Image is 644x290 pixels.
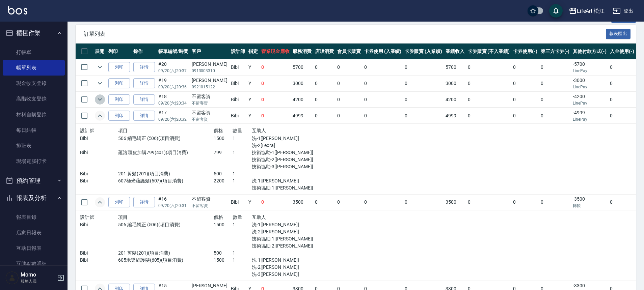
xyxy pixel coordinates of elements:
[158,100,188,106] p: 09/20 (六) 20:34
[214,214,223,220] span: 價格
[511,59,539,75] td: 0
[192,84,227,90] p: 0921015122
[566,4,608,18] button: LifeArt 松江
[466,76,511,91] td: 0
[95,94,105,105] button: expand row
[157,92,190,108] td: #18
[192,196,227,203] div: 不留客資
[291,59,313,75] td: 5700
[260,76,291,91] td: 0
[539,43,571,59] th: 第三方卡券(-)
[3,153,65,169] a: 現場電腦打卡
[610,5,636,17] button: 登出
[233,221,252,228] p: 1
[606,29,631,39] button: 報表匯出
[118,135,214,142] p: 506 縮毛矯正 (506)(項目消費)
[252,149,309,156] p: 技術協助-1[[PERSON_NAME]]
[233,135,252,142] p: 1
[192,93,227,100] div: 不留客資
[3,172,65,190] button: 預約管理
[571,59,608,75] td: -5700
[192,282,227,289] div: [PERSON_NAME]
[573,84,607,90] p: LinePay
[133,78,155,89] a: 詳情
[133,197,155,207] a: 詳情
[214,250,233,257] p: 500
[133,62,155,72] a: 詳情
[133,94,155,105] a: 詳情
[80,170,118,177] p: Bibi
[108,94,130,105] button: 列印
[466,43,511,59] th: 卡券販賣 (不入業績)
[511,76,539,91] td: 0
[233,149,252,156] p: 1
[252,177,309,184] p: 洗-1[[PERSON_NAME]]
[571,194,608,210] td: -3500
[95,62,105,72] button: expand row
[157,43,190,59] th: 帳單編號/時間
[403,43,444,59] th: 卡券販賣 (入業績)
[260,43,291,59] th: 營業現金應收
[313,76,336,91] td: 0
[252,242,309,250] p: 技術協助-2[[PERSON_NAME]]
[247,194,260,210] td: Y
[260,108,291,124] td: 0
[291,194,313,210] td: 3500
[233,214,242,220] span: 數量
[118,170,214,177] p: 201 剪髮(201)(項目消費)
[80,149,118,156] p: Bibi
[80,214,95,220] span: 設計師
[3,24,65,42] button: 櫃檯作業
[108,197,130,207] button: 列印
[80,250,118,257] p: Bibi
[95,78,105,88] button: expand row
[229,108,247,124] td: Bibi
[539,108,571,124] td: 0
[291,43,313,59] th: 服務消費
[132,43,157,59] th: 操作
[444,59,466,75] td: 5700
[336,108,363,124] td: 0
[5,271,19,285] img: Person
[8,6,27,14] img: Logo
[80,177,118,184] p: Bibi
[192,68,227,74] p: 0913003310
[252,257,309,264] p: 洗-1[[PERSON_NAME]]
[252,142,309,149] p: 洗-2[Leora]
[573,68,607,74] p: LinePay
[444,194,466,210] td: 3500
[466,194,511,210] td: 0
[336,76,363,91] td: 0
[260,194,291,210] td: 0
[313,108,336,124] td: 0
[336,92,363,108] td: 0
[192,203,227,209] p: 不留客資
[3,45,65,60] a: 打帳單
[157,76,190,91] td: #19
[313,59,336,75] td: 0
[291,76,313,91] td: 3000
[158,68,188,74] p: 09/20 (六) 20:37
[192,100,227,106] p: 不留客資
[403,194,444,210] td: 0
[247,92,260,108] td: Y
[158,203,188,209] p: 09/20 (六) 20:31
[313,194,336,210] td: 0
[606,30,631,37] a: 報表匯出
[229,92,247,108] td: Bibi
[158,116,188,122] p: 09/20 (六) 20:32
[608,76,636,91] td: 0
[108,78,130,89] button: 列印
[539,59,571,75] td: 0
[260,92,291,108] td: 0
[192,61,227,68] div: [PERSON_NAME]
[118,214,128,220] span: 項目
[84,31,606,37] span: 訂單列表
[363,43,403,59] th: 卡券使用 (入業績)
[573,116,607,122] p: LinePay
[608,194,636,210] td: 0
[233,250,252,257] p: 1
[214,149,233,156] p: 799
[93,43,107,59] th: 展開
[336,59,363,75] td: 0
